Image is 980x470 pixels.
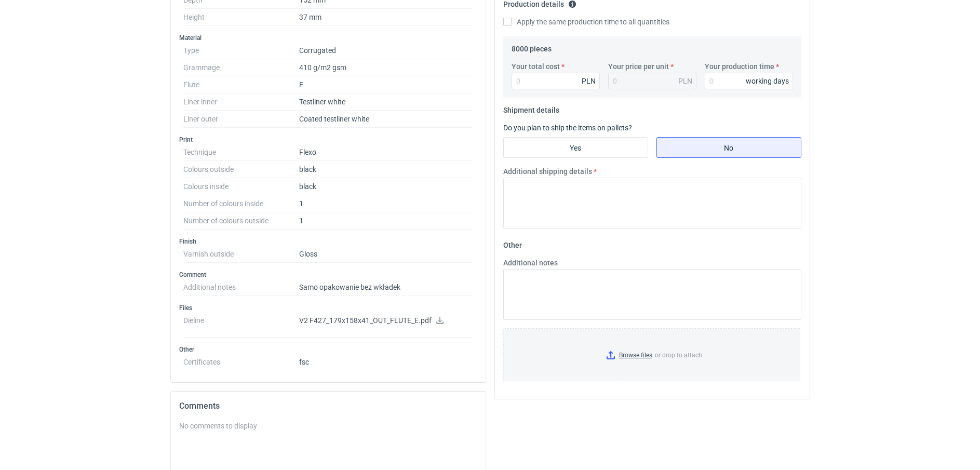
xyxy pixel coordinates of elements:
[183,59,299,76] dt: Grammage
[183,212,299,230] dt: Number of colours outside
[299,144,473,161] dd: Flexo
[299,246,473,263] dd: Gloss
[299,59,473,76] dd: 410 g/m2 gsm
[503,124,632,132] label: Do you plan to ship the items on pallets?
[299,178,473,195] dd: black
[179,271,477,279] h3: Comment
[179,304,477,312] h3: Files
[183,93,299,111] dt: Liner inner
[582,76,596,86] div: PLN
[299,76,473,93] dd: E
[183,9,299,26] dt: Height
[299,161,473,178] dd: black
[183,144,299,161] dt: Technique
[183,161,299,178] dt: Colours outside
[299,93,473,111] dd: Testliner white
[179,34,477,42] h3: Material
[299,354,473,366] dd: fsc
[705,61,774,72] label: Your production time
[512,41,552,53] legend: 8000 pieces
[183,42,299,59] dt: Type
[678,76,692,86] div: PLN
[179,421,477,431] div: No comments to display
[299,212,473,230] dd: 1
[746,76,789,86] div: working days
[179,136,477,144] h3: Print
[512,61,560,72] label: Your total cost
[183,279,299,296] dt: Additional notes
[299,195,473,212] dd: 1
[183,76,299,93] dt: Flute
[503,237,522,249] legend: Other
[179,400,477,412] h2: Comments
[183,178,299,195] dt: Colours inside
[512,73,600,89] input: 0
[299,111,473,128] dd: Coated testliner white
[183,246,299,263] dt: Varnish outside
[705,73,793,89] input: 0
[299,42,473,59] dd: Corrugated
[179,345,477,354] h3: Other
[299,279,473,296] dd: Samo opakowanie bez wkładek
[503,258,558,268] label: Additional notes
[503,166,592,177] label: Additional shipping details
[504,329,801,382] label: or drop to attach
[183,312,299,338] dt: Dieline
[179,237,477,246] h3: Finish
[608,61,669,72] label: Your price per unit
[503,102,559,114] legend: Shipment details
[183,111,299,128] dt: Liner outer
[656,137,801,158] label: No
[183,354,299,366] dt: Certificates
[299,9,473,26] dd: 37 mm
[503,137,648,158] label: Yes
[503,17,669,27] label: Apply the same production time to all quantities
[299,316,473,326] p: V2 F427_179x158x41_OUT_FLUTE_E.pdf
[183,195,299,212] dt: Number of colours inside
